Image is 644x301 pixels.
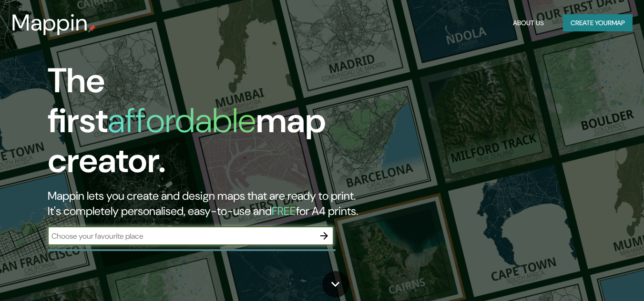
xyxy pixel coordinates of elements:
[272,204,296,218] h5: FREE
[108,98,256,143] h1: affordable
[88,25,96,32] img: mappin-pin
[11,10,88,36] h3: Mappin
[48,231,315,242] input: Choose your favourite place
[48,188,370,219] h2: Mappin lets you create and design maps that are ready to print. It's completely personalised, eas...
[509,14,548,32] button: About Us
[563,14,633,32] button: Create yourmap
[48,61,370,188] h1: The first map creator.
